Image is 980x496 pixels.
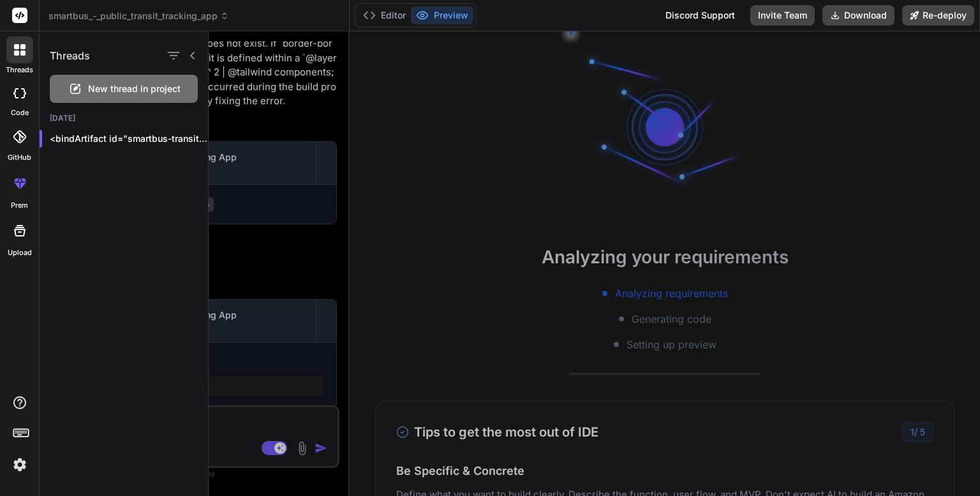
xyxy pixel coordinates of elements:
[11,107,29,118] label: code
[50,132,208,145] p: <bindArtifact id="smartbus-transit-app" title="SmartBus - Public Transit Tracking...
[658,5,743,26] div: Discord Support
[48,10,229,22] span: smartbus_-_public_transit_tracking_app
[40,113,208,123] h2: [DATE]
[902,5,974,26] button: Re-deploy
[11,200,28,211] label: prem
[822,5,895,26] button: Download
[9,454,31,476] img: settings
[50,48,90,63] h1: Threads
[6,65,33,75] label: threads
[8,247,32,258] label: Upload
[411,6,473,24] button: Preview
[358,6,411,24] button: Editor
[8,152,31,163] label: GitHub
[88,82,181,95] span: New thread in project
[750,5,815,26] button: Invite Team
